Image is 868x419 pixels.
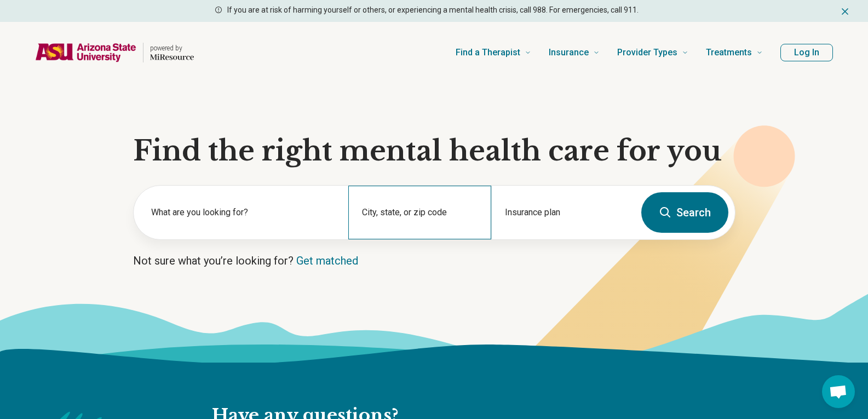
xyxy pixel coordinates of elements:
[549,31,600,74] a: Insurance
[706,45,752,60] span: Treatments
[35,35,194,70] a: Home page
[456,31,531,74] a: Find a Therapist
[296,254,358,267] a: Get matched
[822,375,855,408] div: Open chat
[549,45,589,60] span: Insurance
[133,135,735,168] h1: Find the right mental health care for you
[456,45,520,60] span: Find a Therapist
[150,44,194,53] p: powered by
[780,44,833,61] button: Log In
[706,31,763,74] a: Treatments
[151,206,335,219] label: What are you looking for?
[227,4,639,16] p: If you are at risk of harming yourself or others, or experiencing a mental health crisis, call 98...
[641,192,728,233] button: Search
[840,4,850,18] button: Dismiss
[617,45,677,60] span: Provider Types
[617,31,688,74] a: Provider Types
[133,253,735,268] p: Not sure what you’re looking for?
